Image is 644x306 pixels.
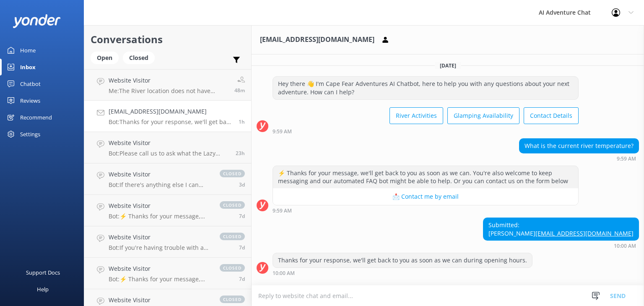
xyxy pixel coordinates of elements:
img: yonder-white-logo.png [13,14,61,28]
span: closed [220,170,245,177]
strong: 9:59 AM [273,208,292,213]
div: Sep 20 2025 10:00am (UTC -04:00) America/New_York [273,270,532,276]
div: Sep 20 2025 10:00am (UTC -04:00) America/New_York [483,243,639,249]
textarea: To enrich screen reader interactions, please activate Accessibility in Grammarly extension settings [252,285,644,306]
span: Sep 20 2025 10:00am (UTC -04:00) America/New_York [239,118,245,125]
p: Me: The River location does not have public grills. However, if you stay at the wagons, they do h... [109,87,228,95]
button: River Activities [390,107,443,124]
h4: Website Visitor [109,138,229,148]
strong: 10:00 AM [614,244,636,249]
div: Submitted: [PERSON_NAME] [483,218,639,240]
div: ⚡ Thanks for your message, we'll get back to you as soon as we can. You're also welcome to keep m... [273,166,578,188]
span: Sep 13 2025 07:32am (UTC -04:00) America/New_York [239,213,245,220]
a: Website VisitorBot:If there's anything else I can help with, let me know!closed3d [84,163,251,195]
div: Settings [20,126,40,143]
div: Reviews [20,92,40,109]
h4: Website Visitor [109,201,211,210]
p: Bot: Thanks for your response, we'll get back to you as soon as we can during opening hours. [109,118,232,126]
p: Bot: ⚡ Thanks for your message, we'll get back to you as soon as we can. You're also welcome to k... [109,213,211,220]
a: Closed [123,53,159,62]
span: Sep 16 2025 07:13pm (UTC -04:00) America/New_York [239,181,245,188]
span: Sep 20 2025 10:32am (UTC -04:00) America/New_York [234,87,245,94]
span: closed [220,264,245,272]
strong: 9:59 AM [617,156,636,161]
span: closed [220,233,245,240]
a: [EMAIL_ADDRESS][DOMAIN_NAME] [535,229,634,237]
p: Bot: Please call us to ask what the Lazy River Tubing trip float estimate might be [DATE]. Keep i... [109,150,229,157]
div: Inbox [20,59,36,75]
div: What is the current river temperature? [519,139,639,153]
a: Website VisitorBot:⚡ Thanks for your message, we'll get back to you as soon as we can. You're als... [84,195,251,226]
div: Thanks for your response, we'll get back to you as soon as we can during opening hours. [273,253,532,267]
strong: 9:59 AM [273,129,292,134]
button: Glamping Availability [447,107,519,124]
p: Bot: ⚡ Thanks for your message, we'll get back to you as soon as we can. You're also welcome to k... [109,275,211,283]
a: Website VisitorMe:The River location does not have public grills. However, if you stay at the wag... [84,69,251,101]
div: Hey there 👋 I'm Cape Fear Adventures AI Chatbot, here to help you with any questions about your n... [273,77,578,99]
div: Recommend [20,109,52,126]
span: Sep 13 2025 07:04am (UTC -04:00) America/New_York [239,244,245,251]
a: Website VisitorBot:⚡ Thanks for your message, we'll get back to you as soon as we can. You're als... [84,258,251,289]
h3: [EMAIL_ADDRESS][DOMAIN_NAME] [260,34,374,45]
div: Home [20,42,36,59]
a: [EMAIL_ADDRESS][DOMAIN_NAME]Bot:Thanks for your response, we'll get back to you as soon as we can... [84,101,251,132]
h4: Website Visitor [109,76,228,85]
h2: Conversations [91,31,245,47]
strong: 10:00 AM [273,271,295,276]
h4: [EMAIL_ADDRESS][DOMAIN_NAME] [109,107,232,116]
span: Sep 19 2025 12:19pm (UTC -04:00) America/New_York [236,150,245,157]
span: closed [220,201,245,209]
button: 📩 Contact me by email [273,188,578,205]
div: Support Docs [26,264,60,281]
span: Sep 13 2025 07:04am (UTC -04:00) America/New_York [239,275,245,283]
div: Sep 20 2025 09:59am (UTC -04:00) America/New_York [273,207,579,213]
p: Bot: If you're having trouble with a liability waiver link, please reply to one of your confirmat... [109,244,211,252]
h4: Website Visitor [109,296,211,305]
h4: Website Visitor [109,264,211,273]
span: [DATE] [435,62,461,69]
div: Sep 20 2025 09:59am (UTC -04:00) America/New_York [519,156,639,161]
div: Help [37,281,49,298]
div: Open [91,52,119,64]
h4: Website Visitor [109,233,211,242]
a: Website VisitorBot:Please call us to ask what the Lazy River Tubing trip float estimate might be ... [84,132,251,163]
a: Open [91,53,123,62]
div: Chatbot [20,75,41,92]
div: Sep 20 2025 09:59am (UTC -04:00) America/New_York [273,128,579,134]
div: Closed [123,52,155,64]
span: closed [220,296,245,303]
button: Contact Details [524,107,579,124]
a: Website VisitorBot:If you're having trouble with a liability waiver link, please reply to one of ... [84,226,251,258]
p: Bot: If there's anything else I can help with, let me know! [109,181,211,189]
h4: Website Visitor [109,170,211,179]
